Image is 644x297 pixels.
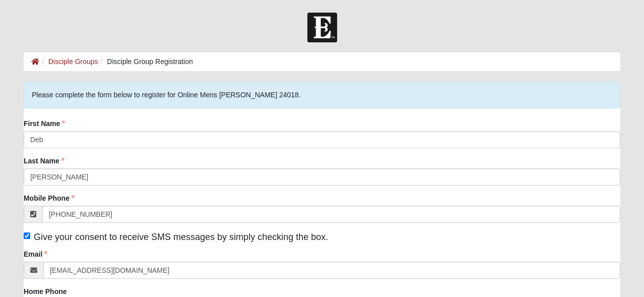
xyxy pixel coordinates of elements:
[307,13,337,42] img: Church of Eleven22 Logo
[98,56,193,67] li: Disciple Group Registration
[34,232,328,242] span: Give your consent to receive SMS messages by simply checking the box.
[48,57,98,66] a: Disciple Groups
[24,118,65,129] label: First Name
[24,286,67,296] label: Home Phone
[24,193,75,203] label: Mobile Phone
[24,232,30,239] input: Give your consent to receive SMS messages by simply checking the box.
[24,249,47,259] label: Email
[24,82,620,108] div: Please complete the form below to register for Online Mens [PERSON_NAME] 24018.
[24,156,65,166] label: Last Name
